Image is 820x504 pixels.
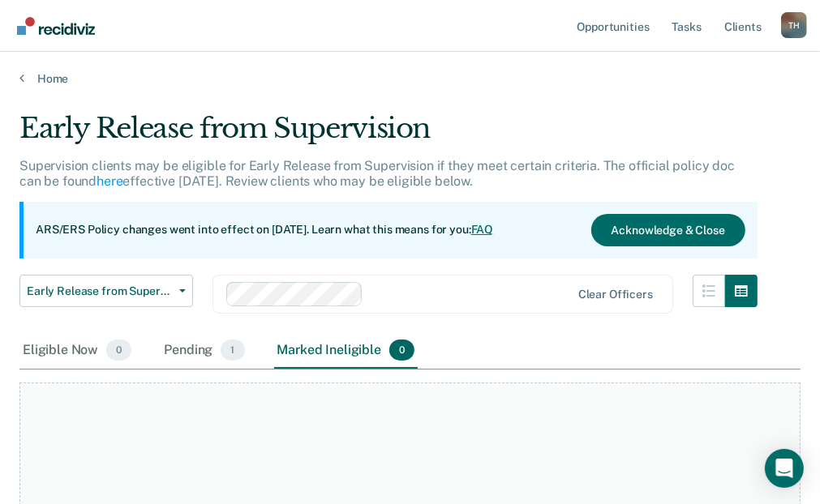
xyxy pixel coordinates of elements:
p: Supervision clients may be eligible for Early Release from Supervision if they meet certain crite... [19,158,735,189]
a: Home [19,71,801,86]
div: Eligible Now0 [19,333,135,369]
div: T H [781,12,807,38]
div: Marked Ineligible0 [274,333,419,369]
span: Early Release from Supervision [27,284,173,298]
a: here [97,173,122,189]
a: FAQ [471,223,494,236]
button: Acknowledge & Close [591,214,745,246]
img: Recidiviz [17,17,95,35]
div: Open Intercom Messenger [765,449,804,488]
p: ARS/ERS Policy changes went into effect on [DATE]. Learn what this means for you: [36,222,493,238]
span: 1 [221,340,244,361]
button: Profile dropdown button [781,12,807,38]
div: Pending1 [161,333,247,369]
div: Clear officers [578,288,653,301]
button: Early Release from Supervision [19,275,193,307]
div: Early Release from Supervision [19,112,758,158]
span: 0 [106,340,131,361]
span: 0 [389,340,414,361]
